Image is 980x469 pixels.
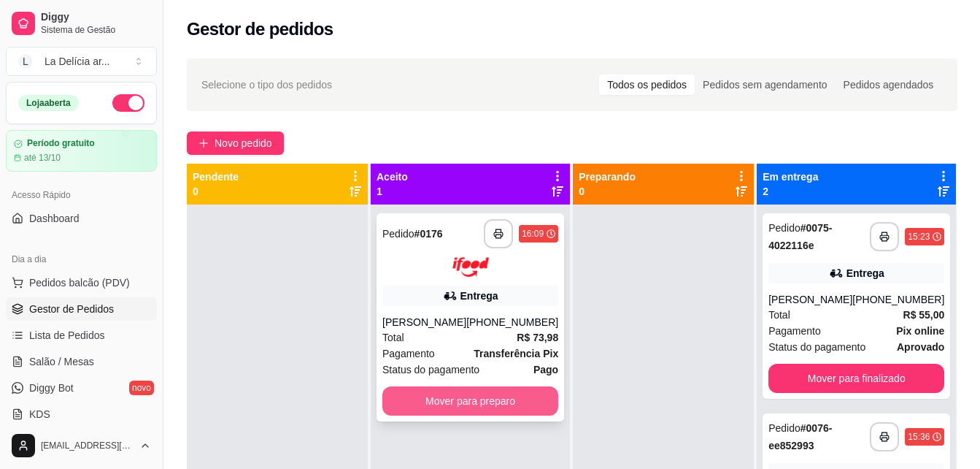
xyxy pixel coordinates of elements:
a: Gestor de Pedidos [6,297,157,321]
div: 15:23 [908,231,930,243]
div: Loja aberta [18,95,79,111]
div: Dia a dia [6,248,157,271]
span: Salão / Mesas [29,354,94,369]
div: Pedidos sem agendamento [695,75,835,95]
span: Diggy [41,11,151,24]
button: [EMAIL_ADDRESS][DOMAIN_NAME] [6,428,157,463]
span: plus [198,138,209,148]
article: Período gratuito [27,138,95,149]
span: KDS [29,407,50,422]
strong: Transferência Pix [474,348,558,359]
button: Novo pedido [187,131,284,155]
a: Diggy Botnovo [6,376,157,400]
div: Pedidos agendados [836,75,942,95]
a: KDS [6,403,157,426]
strong: # 0176 [414,228,443,240]
button: Select a team [6,47,157,76]
span: Total [768,307,790,323]
a: Salão / Mesas [6,350,157,373]
button: Pedidos balcão (PDV) [6,271,157,294]
a: Período gratuitoaté 13/10 [6,130,157,172]
span: Pedido [768,222,800,234]
strong: aprovado [897,341,944,353]
span: Status do pagamento [382,362,479,378]
div: [PERSON_NAME] [768,292,852,307]
div: Acesso Rápido [6,183,157,207]
a: Lista de Pedidos [6,324,157,347]
p: 2 [763,184,818,199]
p: 0 [579,184,636,199]
span: [EMAIL_ADDRESS][DOMAIN_NAME] [41,440,134,451]
span: Total [382,329,404,346]
button: Mover para preparo [382,386,558,416]
p: Em entrega [763,169,818,184]
button: Mover para finalizado [768,364,944,393]
strong: R$ 55,00 [903,309,945,321]
strong: R$ 73,98 [517,332,558,343]
div: Entrega [846,266,884,281]
span: Pedidos balcão (PDV) [29,275,130,290]
strong: # 0075-4022116e [768,222,832,251]
span: Pedido [768,422,800,434]
div: [PHONE_NUMBER] [852,292,944,307]
div: [PHONE_NUMBER] [466,315,558,329]
div: [PERSON_NAME] [382,315,466,329]
strong: Pago [533,364,558,375]
span: Selecione o tipo dos pedidos [201,77,332,93]
span: Lista de Pedidos [29,328,105,343]
span: Novo pedido [215,135,272,151]
span: Pagamento [382,346,435,362]
button: Alterar Status [112,94,144,112]
p: Pendente [193,169,239,184]
p: 1 [377,184,408,199]
h2: Gestor de pedidos [187,18,333,41]
span: Sistema de Gestão [41,24,151,36]
div: La Delícia ar ... [45,54,110,69]
span: Gestor de Pedidos [29,302,114,316]
p: 0 [193,184,239,199]
div: 16:09 [522,228,544,240]
strong: # 0076-ee852993 [768,422,832,451]
p: Preparando [579,169,636,184]
span: Status do pagamento [768,339,865,355]
article: até 13/10 [24,152,61,164]
img: ifood [452,257,489,277]
a: Dashboard [6,207,157,230]
p: Aceito [377,169,408,184]
span: Pedido [382,228,414,240]
a: DiggySistema de Gestão [6,6,157,41]
span: L [18,54,33,69]
strong: Pix online [896,325,944,337]
div: Entrega [460,289,498,303]
span: Dashboard [29,211,80,226]
span: Diggy Bot [29,381,74,395]
div: 15:36 [908,431,930,443]
div: Todos os pedidos [599,75,695,95]
span: Pagamento [768,323,821,339]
